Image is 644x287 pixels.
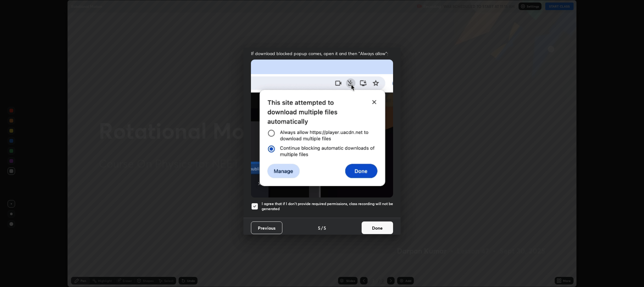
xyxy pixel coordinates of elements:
img: downloads-permission-blocked.gif [251,60,393,197]
h4: 5 [318,225,320,231]
h4: / [321,225,323,231]
button: Previous [251,221,282,234]
h4: 5 [324,225,326,231]
button: Done [362,221,393,234]
h5: I agree that if I don't provide required permissions, class recording will not be generated [262,201,393,211]
span: If download blocked popup comes, open it and then "Always allow": [251,50,393,56]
